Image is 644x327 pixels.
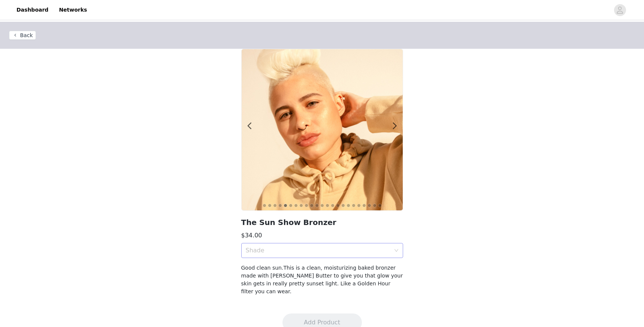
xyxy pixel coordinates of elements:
button: 12 [320,204,324,207]
h4: Good clean sun.This is a clean, moisturizing baked bronzer made with [PERSON_NAME] Butter to give... [241,264,403,295]
button: 10 [310,204,314,207]
button: 8 [299,204,303,207]
button: 3 [273,204,277,207]
button: 6 [289,204,293,207]
button: 13 [326,204,329,207]
button: 5 [284,204,287,207]
button: 7 [294,204,298,207]
button: 2 [268,204,272,207]
h3: $34.00 [241,231,403,240]
button: 15 [336,204,340,207]
button: 23 [378,204,382,207]
button: 1 [263,204,266,207]
button: 18 [352,204,356,207]
button: 19 [357,204,361,207]
i: icon: down [394,248,399,253]
button: 16 [341,204,345,207]
div: avatar [616,4,623,16]
h2: The Sun Show Bronzer [241,217,403,228]
button: 4 [278,204,282,207]
button: 14 [331,204,335,207]
button: 21 [368,204,371,207]
button: 20 [362,204,366,207]
button: 17 [347,204,350,207]
button: 22 [373,204,377,207]
img: #shade::light [242,49,403,210]
a: Dashboard [12,1,53,18]
button: Back [9,31,36,40]
button: 9 [305,204,308,207]
a: Networks [54,1,91,18]
div: Shade [246,247,390,254]
button: 11 [315,204,319,207]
